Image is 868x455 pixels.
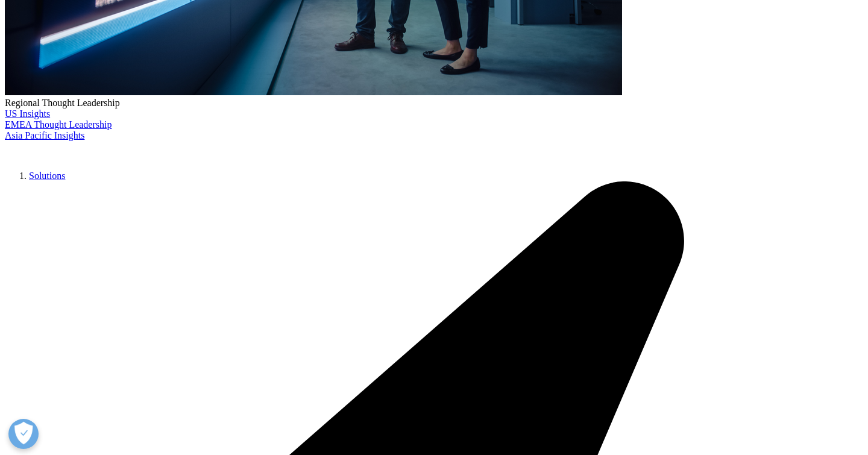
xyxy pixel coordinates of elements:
a: US Insights [5,108,50,119]
a: EMEA Thought Leadership [5,119,112,130]
button: Open Preferences [8,419,39,449]
div: Regional Thought Leadership [5,98,863,108]
a: Asia Pacific Insights [5,130,84,140]
a: Solutions [29,171,65,181]
img: IQVIA Healthcare Information Technology and Pharma Clinical Research Company [5,141,101,158]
